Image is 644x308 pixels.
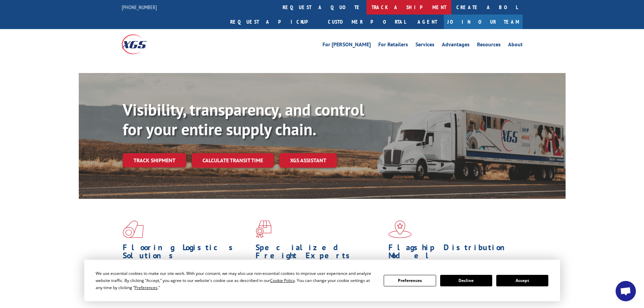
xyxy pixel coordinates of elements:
button: Decline [440,275,492,286]
a: Advantages [442,42,470,49]
button: Preferences [384,275,436,286]
a: Services [415,42,434,49]
a: Join Our Team [444,15,523,29]
a: [PHONE_NUMBER] [122,4,157,10]
a: Request a pickup [225,15,323,29]
a: Track shipment [123,153,186,167]
a: For Retailers [378,42,408,49]
h1: Flooring Logistics Solutions [123,243,251,263]
img: xgs-icon-focused-on-flooring-red [256,220,271,238]
a: Calculate transit time [192,153,274,168]
div: We use essential cookies to make our site work. With your consent, we may also use non-essential ... [96,270,376,291]
a: For [PERSON_NAME] [323,42,371,49]
h1: Specialized Freight Experts [256,243,383,263]
span: Cookie Policy [270,278,295,283]
div: Open chat [616,281,636,301]
a: About [508,42,523,49]
img: xgs-icon-flagship-distribution-model-red [388,220,412,238]
img: xgs-icon-total-supply-chain-intelligence-red [123,220,144,238]
div: Cookie Consent Prompt [84,260,560,301]
span: Preferences [135,285,158,290]
a: Customer Portal [323,15,411,29]
h1: Flagship Distribution Model [388,243,516,263]
a: Resources [477,42,501,49]
b: Visibility, transparency, and control for your entire supply chain. [123,99,364,140]
button: Accept [496,275,548,286]
a: XGS ASSISTANT [279,153,337,168]
a: Agent [411,15,444,29]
